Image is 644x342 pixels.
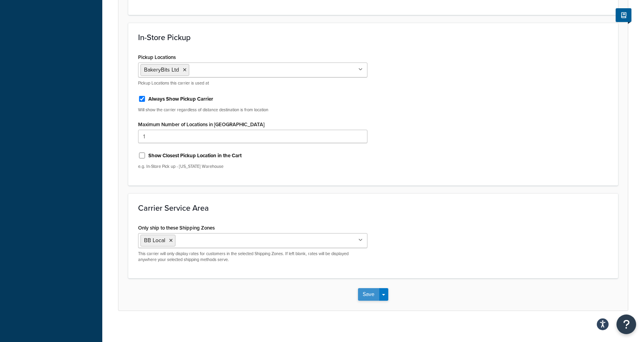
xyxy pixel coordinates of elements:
p: Pickup Locations this carrier is used at [138,80,367,86]
label: Pickup Locations [138,54,176,60]
button: Open Resource Center [616,314,636,334]
label: Show Closest Pickup Location in the Cart [148,152,242,159]
span: BakeryBits Ltd [144,66,179,74]
button: Save [358,288,379,301]
label: Maximum Number of Locations in [GEOGRAPHIC_DATA] [138,121,264,127]
p: This carrier will only display rates for customers in the selected Shipping Zones. If left blank,... [138,251,367,263]
p: Will show the carrier regardless of distance destination is from location [138,107,367,113]
p: e.g. In-Store Pick up - [US_STATE] Warehouse [138,164,367,169]
span: BB Local [144,236,165,245]
h3: Carrier Service Area [138,204,608,212]
label: Only ship to these Shipping Zones [138,225,215,231]
h3: In-Store Pickup [138,33,608,42]
label: Always Show Pickup Carrier [148,96,213,103]
button: Show Help Docs [616,8,631,22]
